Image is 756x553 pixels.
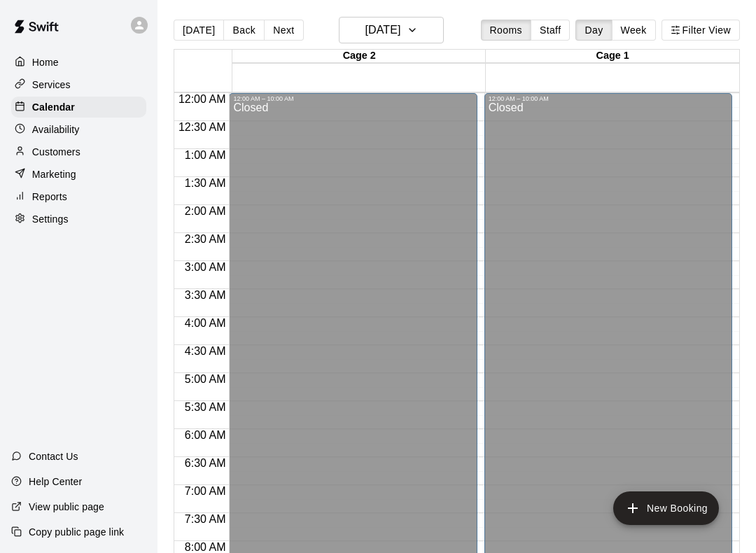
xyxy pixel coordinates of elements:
p: Availability [32,122,80,136]
a: Availability [11,119,146,140]
p: Marketing [32,167,76,181]
button: add [613,491,719,525]
span: 5:00 AM [181,373,230,385]
a: Home [11,52,146,73]
div: Cage 2 [232,50,486,63]
span: 12:00 AM [175,93,230,105]
span: 7:30 AM [181,513,230,525]
span: 4:30 AM [181,345,230,357]
div: 12:00 AM – 10:00 AM [233,95,472,102]
h6: [DATE] [365,20,400,40]
div: 12:00 AM – 10:00 AM [489,95,728,102]
a: Marketing [11,164,146,185]
a: Services [11,74,146,95]
p: Copy public page link [29,525,124,539]
p: Home [32,55,59,69]
span: 2:30 AM [181,233,230,245]
span: 1:30 AM [181,177,230,189]
p: View public page [29,500,104,514]
button: [DATE] [339,17,444,43]
span: 6:00 AM [181,429,230,441]
span: 1:00 AM [181,149,230,161]
span: 4:00 AM [181,317,230,329]
p: Calendar [32,100,75,114]
button: Next [264,20,303,41]
span: 12:30 AM [175,121,230,133]
p: Help Center [29,475,82,489]
p: Contact Us [29,449,78,463]
button: Staff [531,20,570,41]
span: 8:00 AM [181,541,230,553]
button: Filter View [661,20,740,41]
a: Calendar [11,97,146,118]
button: Day [575,20,612,41]
a: Settings [11,209,146,230]
span: 7:00 AM [181,485,230,497]
button: Week [612,20,656,41]
span: 3:30 AM [181,289,230,301]
span: 6:30 AM [181,457,230,469]
a: Reports [11,186,146,207]
span: 5:30 AM [181,401,230,413]
button: Back [223,20,265,41]
span: 3:00 AM [181,261,230,273]
div: Cage 1 [486,50,739,63]
button: Rooms [481,20,531,41]
a: Customers [11,141,146,162]
p: Settings [32,212,69,226]
p: Services [32,78,71,92]
span: 2:00 AM [181,205,230,217]
button: [DATE] [174,20,224,41]
p: Customers [32,145,80,159]
p: Reports [32,190,67,204]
